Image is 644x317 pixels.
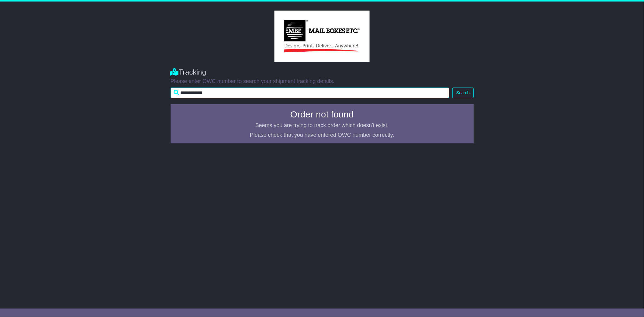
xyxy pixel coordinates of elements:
div: Tracking [171,68,474,77]
button: Search [452,88,473,98]
p: Please check that you have entered OWC number correctly. [174,132,470,139]
p: Seems you are trying to track order which doesn't exist. [174,122,470,129]
img: Light [274,11,370,62]
h4: Order not found [174,109,470,119]
p: Please enter OWC number to search your shipment tracking details. [171,78,474,85]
